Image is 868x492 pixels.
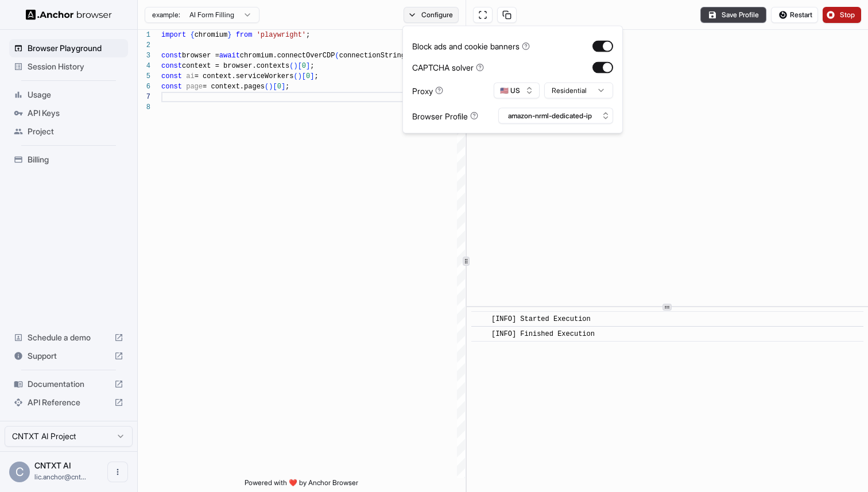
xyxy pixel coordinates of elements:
span: browser = [182,52,219,60]
span: Usage [28,89,123,100]
div: Support [9,347,128,365]
div: Project [9,122,128,141]
span: API Reference [28,397,110,408]
span: ( [335,52,339,60]
span: ] [281,83,285,91]
span: from [236,31,253,39]
div: 1 [138,30,150,40]
span: API Keys [28,107,123,119]
span: ) [293,62,297,70]
span: Browser Playground [28,42,123,54]
span: ; [306,31,310,39]
div: 4 [138,61,150,71]
button: Stop [823,7,861,23]
span: = context.pages [203,83,265,91]
span: ) [269,83,273,91]
div: Documentation [9,375,128,393]
div: 5 [138,71,150,82]
div: Session History [9,57,128,76]
button: Residential [544,83,613,99]
div: API Keys [9,104,128,122]
button: amazon-nrml-dedicated-ip [498,108,613,124]
span: ] [310,72,314,80]
div: CAPTCHA solver [412,61,484,73]
span: ​ [477,313,483,325]
div: Usage [9,86,128,104]
span: chromium.connectOverCDP [240,52,335,60]
div: Browser Playground [9,39,128,57]
button: Configure [404,7,459,23]
span: { [190,31,194,39]
div: Schedule a demo [9,328,128,347]
div: Block ads and cookie banners [412,40,530,52]
button: Open menu [107,462,128,482]
span: [ [302,72,306,80]
span: Documentation [28,378,110,390]
span: const [161,52,182,60]
span: [INFO] Finished Execution [491,330,595,338]
span: chromium [195,31,228,39]
span: [INFO] Started Execution [491,315,591,323]
span: import [161,31,186,39]
span: context = browser.contexts [182,62,289,70]
span: ; [310,62,314,70]
span: ​ [477,328,483,340]
button: Open in full screen [473,7,493,23]
span: Session History [28,61,123,72]
span: 'playwright' [257,31,306,39]
div: 7 [138,92,150,102]
span: example: [152,10,180,20]
div: API Reference [9,393,128,412]
span: ; [314,72,318,80]
span: CNTXT AI [34,460,71,470]
div: Proxy [412,84,443,96]
span: Billing [28,154,123,165]
img: Anchor Logo [26,9,112,20]
span: ai [186,72,194,80]
span: ] [306,62,310,70]
span: } [227,31,231,39]
span: [ [298,62,302,70]
span: = context.serviceWorkers [195,72,294,80]
span: ) [298,72,302,80]
div: C [9,462,30,482]
button: Save Profile [700,7,766,23]
span: ( [265,83,269,91]
span: await [219,52,240,60]
span: const [161,72,182,80]
span: lic.anchor@cntxt.tech [34,472,86,481]
div: 6 [138,82,150,92]
span: [ [273,83,277,91]
span: ( [293,72,297,80]
span: Support [28,350,110,362]
span: 0 [277,83,281,91]
div: Billing [9,150,128,169]
div: Browser Profile [412,110,478,122]
div: 8 [138,102,150,113]
span: 0 [302,62,306,70]
span: ; [285,83,289,91]
span: page [186,83,203,91]
span: 0 [306,72,310,80]
span: Schedule a demo [28,332,110,343]
span: Restart [790,10,812,20]
span: const [161,83,182,91]
button: Copy session ID [497,7,517,23]
button: 🇺🇸 US [494,83,540,99]
div: 3 [138,51,150,61]
span: const [161,62,182,70]
span: ( [289,62,293,70]
span: Project [28,126,123,137]
button: Restart [771,7,818,23]
div: 2 [138,40,150,51]
span: Stop [840,10,856,20]
span: connectionString [339,52,405,60]
span: Powered with ❤️ by Anchor Browser [245,478,358,492]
